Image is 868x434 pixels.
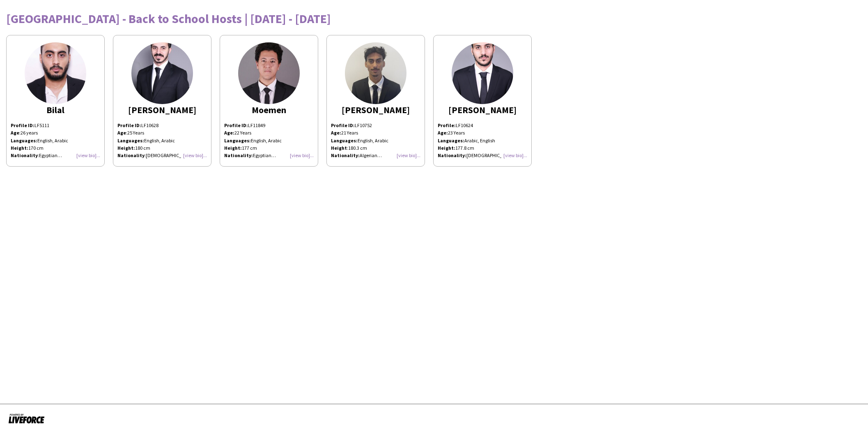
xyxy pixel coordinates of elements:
[117,145,135,151] strong: Height:
[224,145,242,151] strong: Height:
[127,130,144,136] span: 25 Years
[253,152,276,158] span: Egyptian
[438,130,448,136] b: Age:
[117,130,127,136] span: :
[224,130,234,136] b: Age:
[224,106,314,114] div: Moemen
[331,145,348,151] span: :
[11,130,19,136] b: Age
[331,137,358,144] b: Languages:
[438,122,527,159] p: LF10624 23 Years Arabic, English 177.8 cm [DEMOGRAPHIC_DATA]
[331,122,355,128] b: Profile ID:
[234,130,251,136] span: 22 Years
[331,122,420,129] p: LF10752
[146,152,199,158] span: [DEMOGRAPHIC_DATA]
[438,145,455,151] b: Height:
[117,152,145,158] b: Nationality
[438,137,464,144] b: Languages:
[224,129,314,152] p: English, Arabic 177 cm
[8,413,45,424] img: Powered by Liveforce
[39,152,62,158] span: Egyptian
[11,106,100,114] div: Bilal
[360,152,382,158] span: Algerian
[117,106,207,114] div: [PERSON_NAME]
[224,122,248,128] strong: Profile ID:
[11,130,21,136] span: :
[345,42,406,104] img: thumb-66e8659055708.jpeg
[21,130,38,136] span: 26 years
[117,122,207,129] p: LF10628
[11,137,37,144] strong: Languages:
[11,122,34,128] strong: Profile ID:
[117,130,126,136] b: Age
[331,130,341,136] b: Age:
[452,42,513,104] img: thumb-54073f10-5bee-48fd-848d-6df4be37a33f.jpg
[117,137,207,152] p: English, Arabic 180 cm
[348,145,367,151] span: 180.3 cm
[117,137,144,144] strong: Languages:
[224,137,251,144] strong: Languages:
[131,42,193,104] img: thumb-659d4d42d26dd.jpeg
[11,145,28,151] strong: Height:
[438,122,456,128] b: Profile:
[438,106,527,114] div: [PERSON_NAME]
[331,145,347,151] b: Height
[331,152,360,158] b: Nationality:
[11,152,38,158] b: Nationality
[6,12,862,25] div: [GEOGRAPHIC_DATA] - Back to School Hosts | [DATE] - [DATE]
[341,130,358,136] span: 21 Years
[238,42,300,104] img: thumb-66faac25be7cb.jpg
[11,122,100,129] p: LF5111
[331,137,420,144] p: English, Arabic
[11,137,100,152] p: English, Arabic 170 cm
[11,152,39,158] span: :
[117,122,141,128] strong: Profile ID:
[438,152,466,158] b: Nationality:
[224,152,253,158] b: Nationality:
[25,42,86,104] img: thumb-166344793663263380b7e36.jpg
[331,106,420,114] div: [PERSON_NAME]
[117,152,146,158] span: :
[224,122,314,129] p: LF11849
